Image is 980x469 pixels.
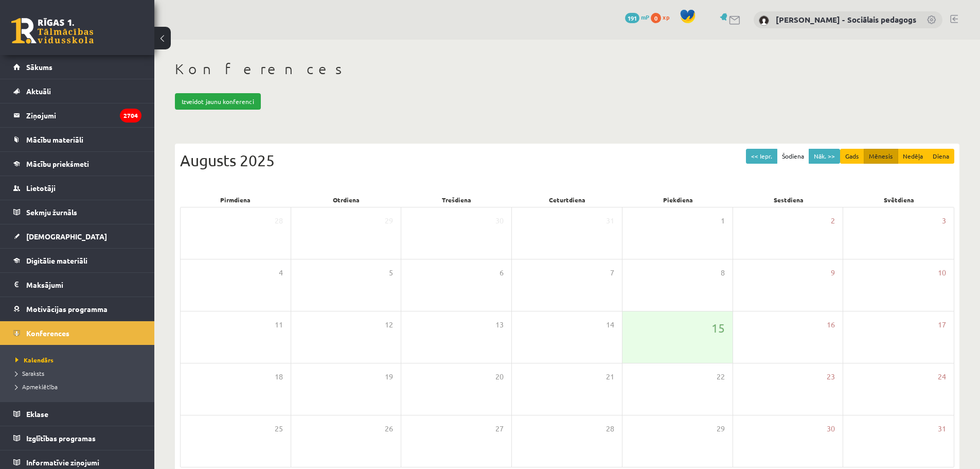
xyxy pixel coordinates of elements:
button: << Iepr. [746,149,777,164]
span: Motivācijas programma [26,304,108,314]
span: 15 [711,319,725,337]
span: 13 [495,319,504,331]
a: Digitālie materiāli [13,249,141,272]
span: 14 [606,319,614,331]
span: Sākums [26,62,52,72]
span: 20 [495,371,504,383]
span: 0 [651,13,661,23]
button: Diena [928,149,954,164]
a: 191 mP [625,13,649,21]
h1: Konferences [175,60,959,78]
div: Sestdiena [733,193,844,207]
span: 5 [389,267,393,279]
legend: Ziņojumi [26,103,141,127]
a: Apmeklētība [15,382,144,391]
span: Mācību priekšmeti [26,159,89,168]
a: [DEMOGRAPHIC_DATA] [13,224,141,248]
a: Ziņojumi2704 [13,103,141,127]
a: Izveidot jaunu konferenci [175,93,261,110]
button: Gads [840,149,864,164]
span: 17 [938,319,946,331]
span: 31 [606,215,614,227]
span: Eklase [26,409,48,419]
a: 0 xp [651,13,674,21]
span: Saraksts [15,369,44,377]
a: Eklase [13,402,141,426]
span: 30 [827,423,835,435]
span: mP [641,13,649,21]
span: 26 [385,423,393,435]
span: 28 [606,423,614,435]
span: Kalendārs [15,356,54,364]
button: Šodiena [777,149,809,164]
span: 6 [500,267,504,279]
span: 16 [827,319,835,331]
span: Apmeklētība [15,383,58,391]
button: Nedēļa [898,149,928,164]
span: 28 [275,215,283,227]
span: 21 [606,371,614,383]
span: [DEMOGRAPHIC_DATA] [26,232,107,241]
span: 31 [938,423,946,435]
span: Mācību materiāli [26,135,83,144]
a: Motivācijas programma [13,297,141,321]
span: 1 [721,215,725,227]
a: [PERSON_NAME] - Sociālais pedagogs [776,14,916,25]
div: Piekdiena [622,193,733,207]
span: 4 [279,267,283,279]
div: Trešdiena [401,193,512,207]
button: Mēnesis [864,149,898,164]
span: 12 [385,319,393,331]
span: 30 [495,215,504,227]
span: 3 [942,215,946,227]
span: Sekmju žurnāls [26,207,77,217]
div: Otrdiena [291,193,401,207]
span: 7 [610,267,614,279]
a: Mācību priekšmeti [13,152,141,176]
span: 23 [827,371,835,383]
span: 191 [625,13,639,23]
a: Mācību materiāli [13,128,141,151]
a: Sekmju žurnāls [13,200,141,224]
a: Konferences [13,321,141,345]
span: 29 [717,423,725,435]
img: Dagnija Gaubšteina - Sociālais pedagogs [759,15,769,26]
button: Nāk. >> [809,149,840,164]
span: xp [663,13,669,21]
a: Izglītības programas [13,426,141,450]
span: Konferences [26,328,69,338]
span: 25 [275,423,283,435]
span: 27 [495,423,504,435]
span: Izglītības programas [26,433,96,443]
span: 10 [938,267,946,279]
div: Ceturtdiena [512,193,622,207]
span: Informatīvie ziņojumi [26,458,99,467]
legend: Maksājumi [26,273,141,297]
a: Saraksts [15,369,144,378]
span: Aktuāli [26,86,51,96]
span: 29 [385,215,393,227]
span: Lietotāji [26,183,56,193]
span: 22 [717,371,725,383]
i: 2704 [120,109,141,123]
a: Aktuāli [13,79,141,103]
a: Kalendārs [15,355,144,364]
span: Digitālie materiāli [26,256,87,265]
a: Lietotāji [13,176,141,200]
div: Augusts 2025 [180,149,954,172]
span: 2 [831,215,835,227]
span: 9 [831,267,835,279]
div: Svētdiena [844,193,954,207]
span: 24 [938,371,946,383]
span: 8 [721,267,725,279]
a: Sākums [13,55,141,79]
a: Rīgas 1. Tālmācības vidusskola [11,18,94,44]
span: 19 [385,371,393,383]
div: Pirmdiena [180,193,291,207]
span: 18 [275,371,283,383]
span: 11 [275,319,283,331]
a: Maksājumi [13,273,141,297]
